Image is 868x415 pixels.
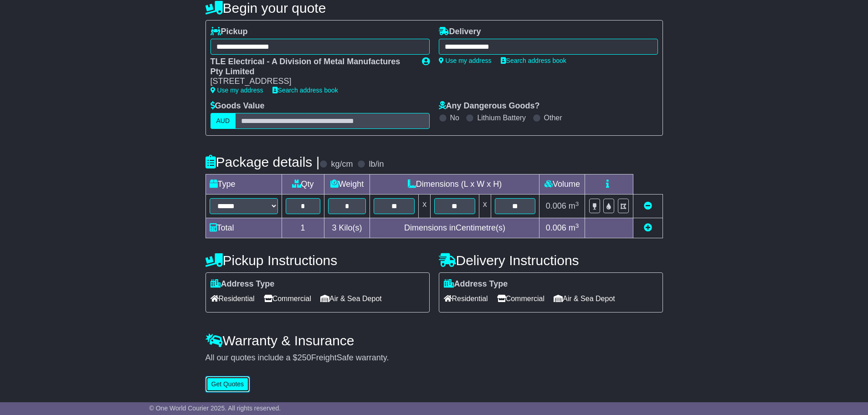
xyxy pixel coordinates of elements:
[205,253,430,268] h4: Pickup Instructions
[324,174,370,195] td: Weight
[450,113,459,122] label: No
[444,279,508,289] label: Address Type
[331,159,353,169] label: kg/cm
[370,174,539,195] td: Dimensions (L x W x H)
[439,101,540,111] label: Any Dangerous Goods?
[419,195,431,218] td: x
[575,222,579,229] sup: 3
[569,223,579,232] span: m
[211,27,248,37] label: Pickup
[211,87,263,94] a: Use my address
[272,87,338,94] a: Search address book
[282,174,324,195] td: Qty
[444,292,488,306] span: Residential
[369,159,384,169] label: lb/in
[497,292,544,306] span: Commercial
[546,201,566,210] span: 0.006
[211,57,413,77] div: TLE Electrical - A Division of Metal Manufactures Pty Limited
[546,223,566,232] span: 0.006
[149,405,281,412] span: © One World Courier 2025. All rights reserved.
[575,200,579,207] sup: 3
[644,201,652,210] a: Remove this item
[539,174,585,195] td: Volume
[205,218,282,238] td: Total
[205,174,282,195] td: Type
[205,333,663,348] h4: Warranty & Insurance
[205,353,663,363] div: All our quotes include a $ FreightSafe warranty.
[211,101,265,111] label: Goods Value
[554,292,615,306] span: Air & Sea Depot
[205,154,320,169] h4: Package details |
[439,57,492,64] a: Use my address
[211,292,255,306] span: Residential
[477,113,526,122] label: Lithium Battery
[439,253,663,268] h4: Delivery Instructions
[282,218,324,238] td: 1
[644,223,652,232] a: Add new item
[370,218,539,238] td: Dimensions in Centimetre(s)
[211,113,236,129] label: AUD
[205,0,663,15] h4: Begin your quote
[569,201,579,210] span: m
[324,218,370,238] td: Kilo(s)
[320,292,382,306] span: Air & Sea Depot
[298,353,311,362] span: 250
[501,57,566,64] a: Search address book
[211,279,275,289] label: Address Type
[439,27,481,37] label: Delivery
[332,223,336,232] span: 3
[211,77,413,87] div: [STREET_ADDRESS]
[479,195,491,218] td: x
[264,292,311,306] span: Commercial
[544,113,562,122] label: Other
[205,376,250,392] button: Get Quotes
